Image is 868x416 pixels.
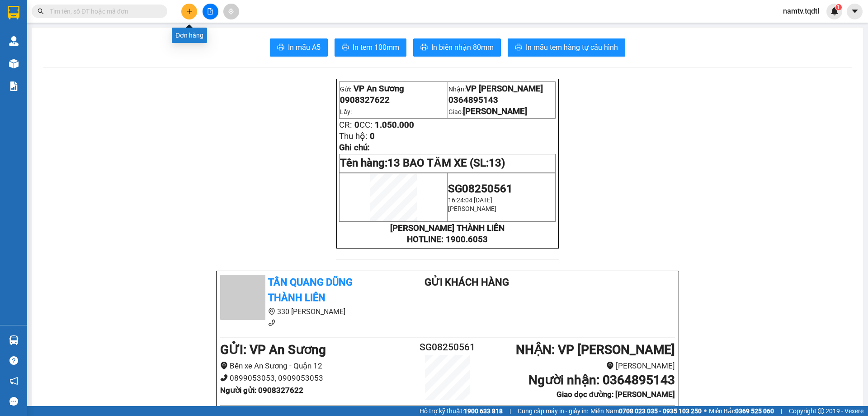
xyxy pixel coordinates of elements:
strong: HOTLINE: 1900.6053 [407,234,488,244]
span: printer [277,43,284,52]
span: printer [420,43,428,52]
span: plus [186,8,193,14]
span: caret-down [851,7,859,15]
li: VP VP An Sương [5,49,62,59]
button: caret-down [847,4,863,19]
img: solution-icon [9,81,19,91]
span: phone [220,374,228,382]
span: aim [228,8,234,14]
span: question-circle [9,356,18,365]
span: environment [5,61,11,67]
b: GỬI : VP An Sương [220,342,326,357]
b: Bến xe An Sương - Quận 12 [5,60,61,77]
span: environment [606,362,614,369]
b: Người gửi : 0908327622 [220,386,303,395]
strong: 1900 633 818 [464,407,503,415]
span: namtv.tqdtl [776,5,826,17]
span: 13) [489,157,505,169]
li: [PERSON_NAME] [486,360,675,372]
span: Lấy: [340,108,352,115]
span: 13 BAO TĂM XE (SL: [387,157,505,169]
h2: SG08250561 [410,340,486,355]
span: | [781,406,782,416]
li: Bến xe An Sương - Quận 12 [220,360,410,372]
span: 0 [370,131,375,141]
span: CR: [339,120,352,130]
button: file-add [203,4,218,19]
span: 16:24:04 [DATE] [448,196,492,204]
li: 0899053053, 0909053053 [220,372,410,384]
span: Cung cấp máy in - giấy in: [518,406,588,416]
span: Ghi chú: [339,143,370,153]
b: Giao dọc đường: [PERSON_NAME] [557,390,675,399]
p: Gửi: [340,84,447,94]
span: In mẫu A5 [288,42,321,53]
span: environment [268,308,275,315]
strong: [PERSON_NAME] THÀNH LIÊN [390,223,505,233]
span: [PERSON_NAME] [448,205,496,212]
span: SG08250561 [448,182,513,195]
span: message [9,397,18,406]
b: Gửi khách hàng [425,277,509,288]
span: phone [268,319,275,326]
span: Tên hàng: [340,157,505,169]
span: copyright [818,408,824,414]
span: file-add [207,8,213,14]
span: In tem 100mm [353,42,399,53]
input: Tìm tên, số ĐT hoặc mã đơn [50,6,156,16]
span: 0 [354,120,359,130]
strong: 0369 525 060 [735,407,774,415]
span: Miền Nam [590,406,702,416]
li: VP VP [PERSON_NAME] [62,49,120,69]
span: printer [515,43,522,52]
span: printer [342,43,349,52]
span: 0364895143 [448,95,498,105]
span: environment [220,362,228,369]
span: 1 [837,4,840,10]
span: 1.050.000 [375,120,414,130]
span: In mẫu tem hàng tự cấu hình [526,42,618,53]
span: CC: [359,120,373,130]
img: warehouse-icon [9,335,19,345]
span: VP An Sương [354,84,404,94]
img: warehouse-icon [9,59,19,68]
li: Tân Quang Dũng Thành Liên [5,5,131,38]
button: printerIn biên nhận 80mm [413,38,501,57]
span: [PERSON_NAME] [463,106,527,116]
span: | [509,406,511,416]
img: icon-new-feature [830,7,839,15]
span: notification [9,377,18,385]
button: printerIn mẫu tem hàng tự cấu hình [508,38,625,57]
b: Tân Quang Dũng Thành Liên [268,277,353,304]
b: NHẬN : VP [PERSON_NAME] [516,342,675,357]
button: printerIn tem 100mm [335,38,406,57]
img: logo-vxr [8,6,19,19]
span: Miền Bắc [709,406,774,416]
span: VP [PERSON_NAME] [466,84,543,94]
span: Hỗ trợ kỹ thuật: [420,406,503,416]
button: plus [181,4,197,19]
img: warehouse-icon [9,36,19,46]
li: 330 [PERSON_NAME] [220,306,388,317]
span: search [38,8,44,14]
strong: 0708 023 035 - 0935 103 250 [619,407,702,415]
span: Thu hộ: [339,131,368,141]
p: Nhận: [448,84,555,94]
sup: 1 [835,4,842,10]
span: Giao: [448,108,527,115]
b: Người nhận : 0364895143 [528,373,675,387]
span: ⚪️ [704,409,707,413]
span: In biên nhận 80mm [431,42,494,53]
button: printerIn mẫu A5 [270,38,328,57]
span: 0908327622 [340,95,390,105]
button: aim [223,4,239,19]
